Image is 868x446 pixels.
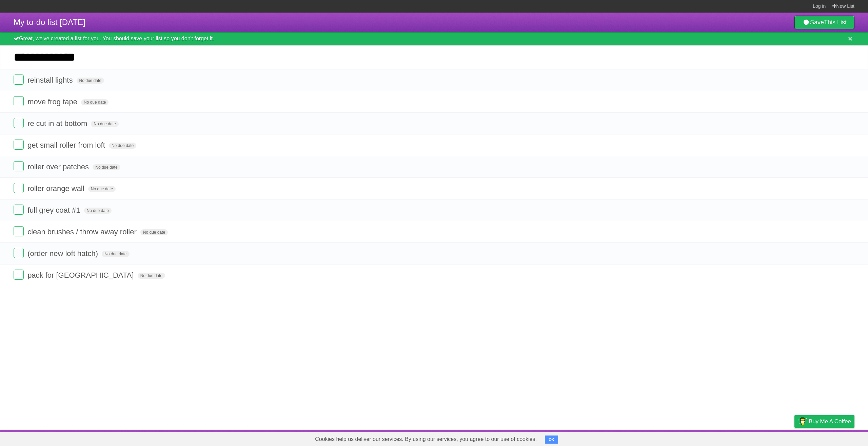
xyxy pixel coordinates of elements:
[27,163,91,171] span: roller over patches
[14,18,85,27] span: My to-do list [DATE]
[794,16,854,29] a: SaveThis List
[93,164,120,170] span: No due date
[140,229,168,235] span: No due date
[84,208,112,214] span: No due date
[109,143,136,149] span: No due date
[798,416,807,427] img: Buy me a coffee
[88,186,116,192] span: No due date
[81,99,108,105] span: No due date
[27,228,138,236] span: clean brushes / throw away roller
[27,249,100,258] span: (order new loft hatch)
[14,270,24,280] label: Done
[14,75,24,85] label: Done
[794,415,854,428] a: Buy me a coffee
[27,141,107,149] span: get small roller from loft
[14,118,24,128] label: Done
[14,140,24,150] label: Done
[14,161,24,171] label: Done
[27,271,135,279] span: pack for [GEOGRAPHIC_DATA]
[91,121,118,127] span: No due date
[727,431,754,444] a: Developers
[27,184,86,193] span: roller orange wall
[14,226,24,236] label: Done
[27,119,89,128] span: re cut in at bottom
[14,96,24,106] label: Done
[27,98,79,106] span: move frog tape
[704,431,718,444] a: About
[308,432,544,446] span: Cookies help us deliver our services. By using our services, you agree to our use of cookies.
[27,76,74,84] span: reinstall lights
[14,205,24,215] label: Done
[824,19,847,26] b: This List
[809,416,851,427] span: Buy me a coffee
[14,183,24,193] label: Done
[77,78,104,84] span: No due date
[102,251,129,257] span: No due date
[138,273,165,279] span: No due date
[763,431,777,444] a: Terms
[14,248,24,258] label: Done
[545,436,558,444] button: OK
[812,431,854,444] a: Suggest a feature
[786,431,803,444] a: Privacy
[27,206,82,214] span: full grey coat #1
